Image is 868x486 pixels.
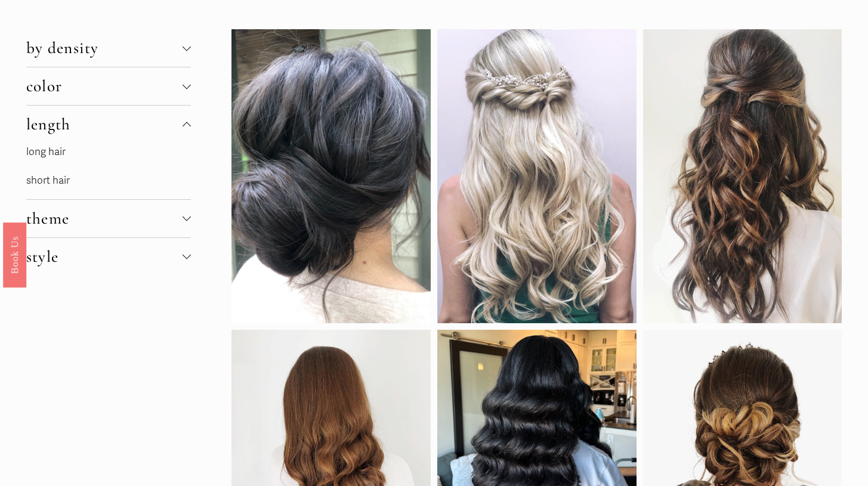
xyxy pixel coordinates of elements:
span: color [26,76,183,96]
button: color [26,67,191,105]
span: by density [26,38,183,58]
a: short hair [26,174,70,187]
button: style [26,238,191,275]
button: by density [26,29,191,67]
span: theme [26,209,183,228]
span: length [26,114,183,134]
a: long hair [26,146,66,158]
span: style [26,247,183,267]
button: theme [26,200,191,237]
button: length [26,106,191,143]
a: Book Us [3,222,26,287]
div: length [26,143,191,199]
